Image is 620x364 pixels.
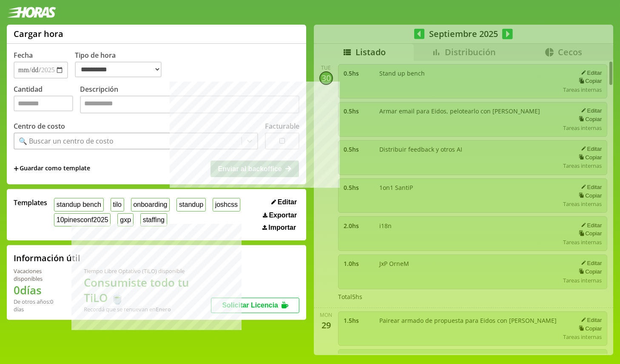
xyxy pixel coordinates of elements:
[80,96,299,113] textarea: Descripción
[54,198,104,211] button: standup bench
[14,252,80,264] h2: Información útil
[14,267,63,282] div: Vacaciones disponibles
[75,51,168,79] label: Tipo de hora
[265,121,299,131] label: Facturable
[176,198,206,211] button: standup
[222,302,278,309] span: Solicitar Licencia
[269,198,299,206] button: Editar
[14,298,63,313] div: De otros años: 0 días
[14,164,19,173] span: +
[14,96,73,111] input: Cantidad
[268,224,296,231] span: Importar
[117,213,133,226] button: gxp
[84,267,211,275] div: Tiempo Libre Optativo (TiLO) disponible
[211,298,299,313] button: Solicitar Licencia
[84,275,211,305] h1: Consumiste todo tu TiLO 🍵
[131,198,170,211] button: onboarding
[260,211,299,220] button: Exportar
[278,198,297,206] span: Editar
[14,51,33,60] label: Fecha
[156,305,171,313] b: Enero
[14,164,90,173] span: +Guardar como template
[14,282,63,298] h1: 0 días
[269,212,297,219] span: Exportar
[140,213,167,226] button: staffing
[80,85,299,116] label: Descripción
[111,198,124,211] button: tilo
[54,213,111,226] button: 10pinesconf2025
[75,62,162,77] select: Tipo de hora
[14,198,47,207] span: Templates
[19,136,114,146] div: 🔍 Buscar un centro de costo
[14,85,80,116] label: Cantidad
[7,7,56,18] img: logotipo
[213,198,240,211] button: joshcss
[84,305,211,313] div: Recordá que se renuevan en
[14,121,65,131] label: Centro de costo
[14,28,63,40] h1: Cargar hora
